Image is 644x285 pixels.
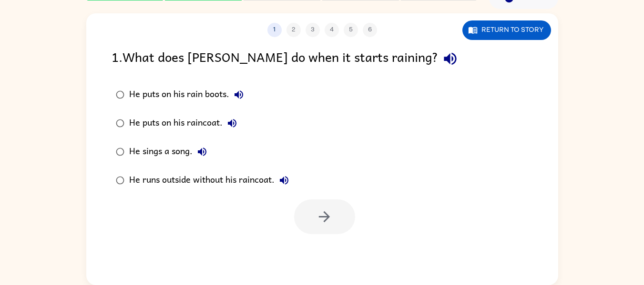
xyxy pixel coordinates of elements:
[193,142,212,161] button: He sings a song.
[267,23,282,37] button: 1
[229,85,248,104] button: He puts on his rain boots.
[129,114,242,133] div: He puts on his raincoat.
[462,20,551,40] button: Return to story
[112,47,533,71] div: 1 . What does [PERSON_NAME] do when it starts raining?
[223,114,242,133] button: He puts on his raincoat.
[129,171,294,190] div: He runs outside without his raincoat.
[275,171,294,190] button: He runs outside without his raincoat.
[129,85,248,104] div: He puts on his rain boots.
[129,142,212,161] div: He sings a song.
